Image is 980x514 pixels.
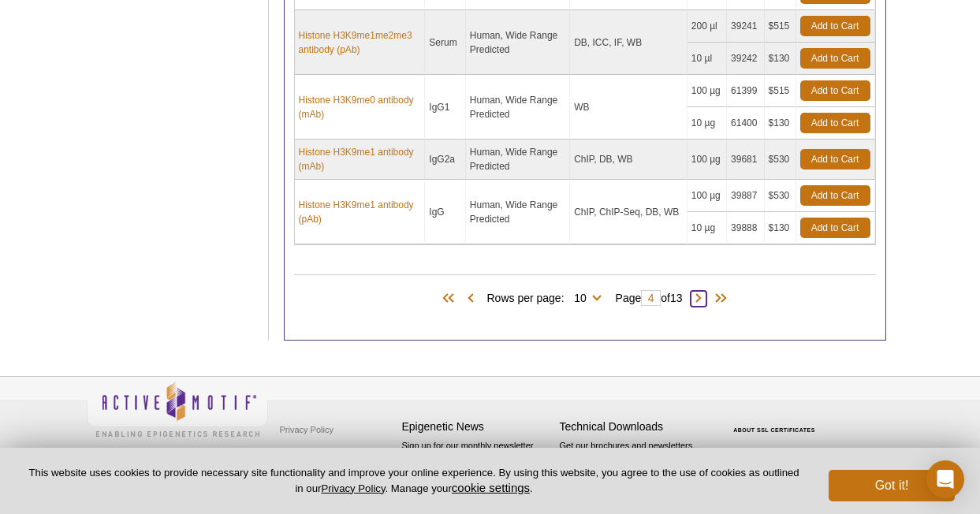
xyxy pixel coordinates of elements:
[727,10,764,43] td: 39241
[687,180,727,212] td: 100 µg
[425,75,466,140] td: IgG1
[276,441,359,465] a: Terms & Conditions
[570,75,687,140] td: WB
[687,75,727,107] td: 100 µg
[727,180,764,212] td: 39887
[608,290,691,306] span: Page of
[727,212,764,244] td: 39888
[670,292,683,304] span: 13
[560,439,710,479] p: Get our brochures and newsletters, or request them by mail.
[466,10,570,75] td: Human, Wide Range Predicted
[466,180,570,244] td: Human, Wide Range Predicted
[570,140,687,180] td: ChIP, DB, WB
[299,93,421,121] a: Histone H3K9me0 antibody (mAb)
[687,10,727,43] td: 200 µl
[402,439,552,493] p: Sign up for our monthly newsletter highlighting recent publications in the field of epigenetics.
[466,140,570,180] td: Human, Wide Range Predicted
[733,427,815,433] a: ABOUT SSL CERTIFICATES
[765,75,796,107] td: $515
[727,75,764,107] td: 61399
[299,145,421,173] a: Histone H3K9me1 antibody (mAb)
[425,10,466,75] td: Serum
[706,291,730,307] span: Last Page
[727,140,764,180] td: 39681
[687,107,727,140] td: 10 µg
[466,75,570,140] td: Human, Wide Range Predicted
[425,180,466,244] td: IgG
[402,420,552,434] h4: Epigenetic News
[717,404,836,439] table: Click to Verify - This site chose Symantec SSL for secure e-commerce and confidential communicati...
[765,10,796,43] td: $515
[425,140,466,180] td: IgG2a
[800,218,870,238] a: Add to Cart
[727,43,764,75] td: 39242
[486,289,607,305] span: Rows per page:
[829,470,955,501] button: Got it!
[687,212,727,244] td: 10 µg
[765,43,796,75] td: $130
[294,274,876,275] h2: Products (125)
[570,10,687,75] td: DB, ICC, IF, WB
[800,149,870,169] a: Add to Cart
[87,377,268,441] img: Active Motif,
[439,291,463,307] span: First Page
[299,28,421,57] a: Histone H3K9me1me2me3 antibody (pAb)
[765,180,796,212] td: $530
[765,107,796,140] td: $130
[276,418,337,441] a: Privacy Policy
[800,80,870,101] a: Add to Cart
[452,481,530,494] button: cookie settings
[25,466,803,496] p: This website uses cookies to provide necessary site functionality and improve your online experie...
[800,113,870,133] a: Add to Cart
[800,16,870,36] a: Add to Cart
[691,291,706,307] span: Next Page
[321,482,385,494] a: Privacy Policy
[570,180,687,244] td: ChIP, ChIP-Seq, DB, WB
[926,460,964,498] div: Open Intercom Messenger
[765,140,796,180] td: $530
[727,107,764,140] td: 61400
[765,212,796,244] td: $130
[463,291,479,307] span: Previous Page
[687,43,727,75] td: 10 µl
[800,185,870,206] a: Add to Cart
[687,140,727,180] td: 100 µg
[800,48,870,69] a: Add to Cart
[560,420,710,434] h4: Technical Downloads
[299,198,421,226] a: Histone H3K9me1 antibody (pAb)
